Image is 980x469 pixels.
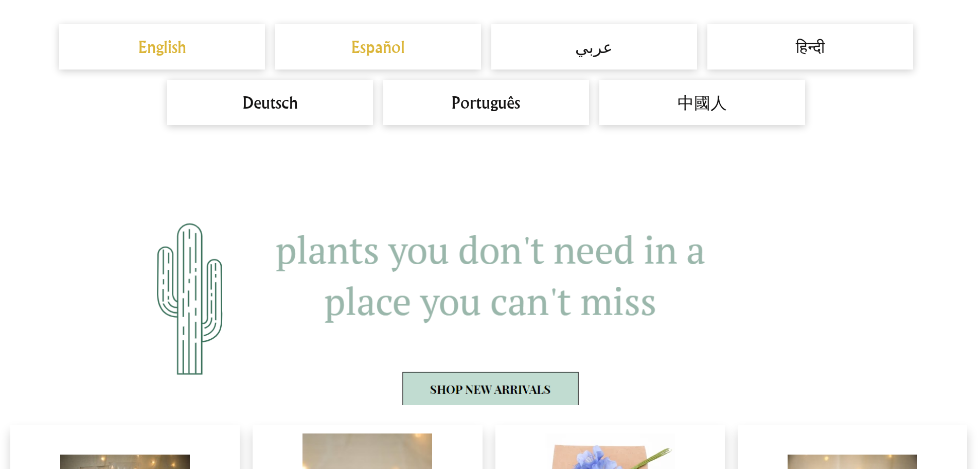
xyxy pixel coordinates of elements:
a: English [69,34,255,59]
h2: عربي [502,34,687,59]
h2: Português [394,90,579,115]
a: Español [286,34,471,59]
h2: हिन्दी [718,34,903,59]
h2: 中國人 [610,90,795,115]
h2: Deutsch [177,90,363,115]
